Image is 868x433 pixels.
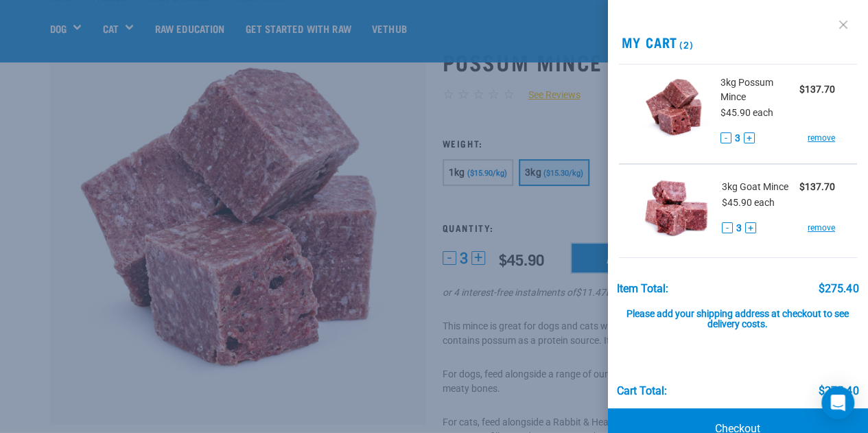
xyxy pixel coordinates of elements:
span: 3 [736,221,742,235]
img: Possum Mince [641,75,711,146]
span: 3kg Goat Mince [722,180,788,194]
button: - [720,132,731,143]
div: Cart total: [617,385,667,397]
button: + [745,222,756,233]
div: Please add your shipping address at checkout to see delivery costs. [617,295,858,331]
div: $275.40 [819,283,858,295]
div: Item Total: [617,283,668,295]
span: $45.90 each [722,197,775,208]
span: (2) [677,42,693,47]
a: remove [808,222,835,234]
a: remove [808,132,835,144]
img: Goat Mince [641,176,712,246]
button: - [722,222,733,233]
span: 3kg Possum Mince [720,75,799,104]
strong: $137.70 [799,181,835,192]
span: $45.90 each [720,107,773,118]
span: 3 [735,131,740,145]
strong: $137.70 [799,84,835,95]
div: Open Intercom Messenger [821,386,854,419]
button: + [744,132,755,143]
div: $275.40 [819,385,858,397]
